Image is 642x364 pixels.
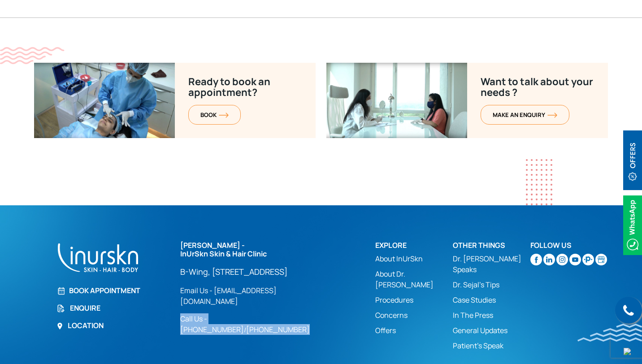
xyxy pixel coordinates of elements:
[326,63,467,138] img: Ready-to-book
[453,340,530,351] a: Patient’s Speak
[453,279,530,290] a: Dr. Sejal's Tips
[530,254,542,265] img: facebook
[493,111,557,119] span: MAKE AN enquiry
[56,304,65,313] img: Enquire
[577,324,642,342] img: bluewave
[56,285,169,296] a: Book Appointment
[623,130,642,190] img: offerBt
[569,254,581,265] img: youtube
[180,285,329,307] a: Email Us - [EMAIL_ADDRESS][DOMAIN_NAME]
[375,325,453,336] a: Offers
[453,295,530,305] a: Case Studies
[556,254,568,265] img: instagram
[547,113,557,118] img: orange-arrow
[595,254,607,265] img: Skin-and-Hair-Clinic
[180,314,244,334] a: Call Us - [PHONE_NUMBER]
[188,76,302,98] p: Ready to book an appointment?
[375,241,453,250] h2: Explore
[543,254,555,265] img: linkedin
[453,241,530,250] h2: Other Things
[453,310,530,321] a: In The Press
[375,310,453,321] a: Concerns
[180,266,329,277] a: B-Wing, [STREET_ADDRESS]
[56,303,169,313] a: Enquire
[56,287,65,295] img: Book Appointment
[481,105,569,125] a: MAKE AN enquiryorange-arrow
[623,220,642,230] a: Whatsappicon
[375,253,453,264] a: About InUrSkn
[453,253,530,275] a: Dr. [PERSON_NAME] Speaks
[453,325,530,336] a: General Updates
[530,241,608,250] h2: Follow Us
[526,159,552,205] img: dotes1
[180,241,329,258] h2: [PERSON_NAME] - InUrSkn Skin & Hair Clinic
[56,323,63,329] img: Location
[219,113,229,118] img: orange-arrow
[34,63,175,138] img: Want-to-talk-about
[375,295,453,305] a: Procedures
[56,320,169,331] a: Location
[180,241,364,335] div: /
[56,241,139,274] img: inurskn-footer-logo
[200,111,229,119] span: BOOK
[582,254,594,265] img: sejal-saheta-dermatologist
[246,325,310,334] a: [PHONE_NUMBER]
[375,269,453,290] a: About Dr. [PERSON_NAME]
[624,348,631,355] img: up-blue-arrow.svg
[188,105,241,125] a: BOOKorange-arrow
[481,76,594,98] p: Want to talk about your needs ?
[623,195,642,255] img: Whatsappicon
